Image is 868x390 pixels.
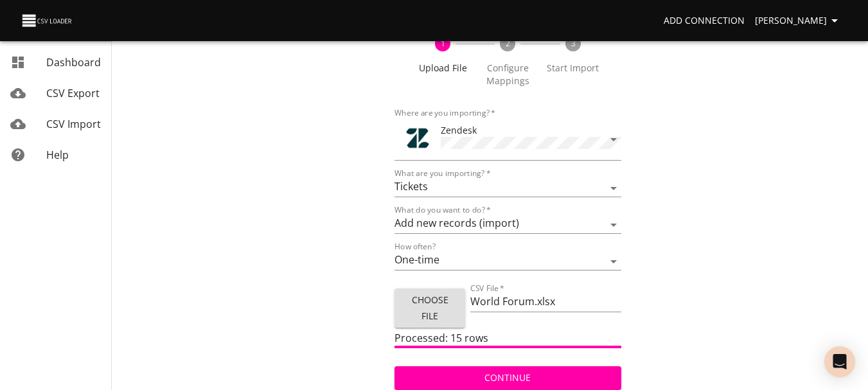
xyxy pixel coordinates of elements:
[46,55,101,69] span: Dashboard
[664,13,745,29] span: Add Connection
[659,9,750,33] a: Add Connection
[21,12,75,30] img: CSV Loader
[415,62,470,75] span: Upload File
[394,170,490,177] label: What are you importing?
[405,292,454,324] span: Choose File
[405,125,430,151] div: Tool
[46,117,101,131] span: CSV Import
[394,331,488,345] span: Processed: 15 rows
[394,118,621,161] div: ToolZendesk
[441,124,477,136] span: Zendesk
[571,38,575,49] text: 3
[506,38,510,49] text: 2
[46,86,100,100] span: CSV Export
[46,148,69,162] span: Help
[750,9,847,33] button: [PERSON_NAME]
[481,62,535,87] span: Configure Mappings
[405,125,430,151] img: Zendesk
[755,13,842,29] span: [PERSON_NAME]
[394,206,491,214] label: What do you want to do?
[824,346,855,377] div: Open Intercom Messenger
[545,62,600,75] span: Start Import
[394,288,465,328] button: Choose File
[405,370,610,386] span: Continue
[441,38,445,49] text: 1
[394,243,436,251] label: How often?
[470,285,504,292] label: CSV File
[394,109,495,117] label: Where are you importing?
[394,366,621,390] button: Continue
